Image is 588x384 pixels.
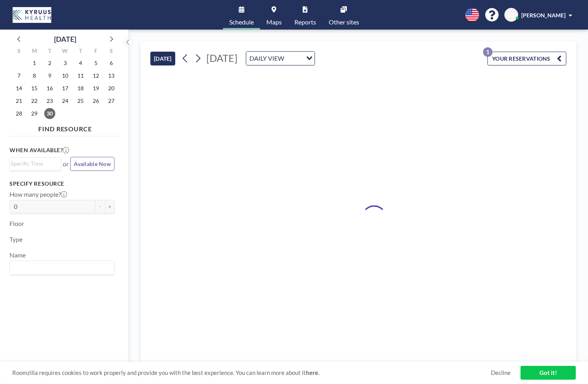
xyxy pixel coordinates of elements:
h3: Specify resource [9,180,114,187]
label: Type [9,235,22,243]
div: F [88,47,103,57]
span: Friday, September 26, 2025 [90,95,101,106]
span: Available Now [74,160,111,167]
span: Tuesday, September 2, 2025 [44,58,55,69]
div: S [103,47,119,57]
span: Wednesday, September 3, 2025 [60,58,71,69]
span: Saturday, September 6, 2025 [106,58,117,69]
p: 1 [483,47,492,57]
div: Search for option [246,52,315,65]
h4: FIND RESOURCE [9,122,121,133]
span: Wednesday, September 17, 2025 [60,83,71,94]
div: T [42,47,58,57]
span: Tuesday, September 30, 2025 [44,108,55,119]
div: [DATE] [54,34,76,45]
span: Monday, September 29, 2025 [29,108,40,119]
span: [DATE] [206,52,238,64]
span: Monday, September 22, 2025 [29,95,40,106]
span: Sunday, September 21, 2025 [13,95,24,106]
div: W [58,47,73,57]
span: Thursday, September 25, 2025 [75,95,86,106]
input: Search for option [11,263,110,273]
span: Tuesday, September 16, 2025 [44,83,55,94]
span: Monday, September 1, 2025 [29,58,40,69]
a: here. [306,369,319,376]
span: Wednesday, September 10, 2025 [60,70,71,81]
span: Monday, September 8, 2025 [29,70,40,81]
input: Search for option [287,53,301,63]
span: Saturday, September 20, 2025 [106,83,117,94]
span: [PERSON_NAME] [521,12,566,19]
span: Tuesday, September 23, 2025 [44,95,55,106]
a: Decline [491,369,511,377]
img: organization-logo [13,7,51,23]
span: Tuesday, September 9, 2025 [44,70,55,81]
span: Sunday, September 28, 2025 [13,108,24,119]
div: M [27,47,42,57]
button: + [105,200,114,213]
button: Available Now [70,157,114,171]
div: T [73,47,88,57]
span: or [63,160,69,168]
span: Other sites [329,19,359,25]
div: S [11,47,27,57]
label: Name [9,251,26,259]
span: Friday, September 12, 2025 [90,70,101,81]
span: DAILY VIEW [248,53,286,63]
button: - [96,200,105,213]
span: BC [508,11,515,19]
span: Wednesday, September 24, 2025 [60,95,71,106]
span: Thursday, September 11, 2025 [75,70,86,81]
span: Saturday, September 13, 2025 [106,70,117,81]
span: Friday, September 19, 2025 [90,83,101,94]
span: Roomzilla requires cookies to work properly and provide you with the best experience. You can lea... [12,369,491,377]
span: Monday, September 15, 2025 [29,83,40,94]
span: Thursday, September 4, 2025 [75,58,86,69]
span: Thursday, September 18, 2025 [75,83,86,94]
span: Reports [294,19,316,25]
span: Sunday, September 7, 2025 [13,70,24,81]
input: Search for option [11,159,56,168]
label: How many people? [9,190,67,198]
span: Friday, September 5, 2025 [90,58,101,69]
button: [DATE] [150,52,175,65]
span: Sunday, September 14, 2025 [13,83,24,94]
div: Search for option [10,158,61,170]
label: Floor [9,220,24,227]
span: Schedule [229,19,254,25]
span: Saturday, September 27, 2025 [106,95,117,106]
div: Search for option [10,261,114,274]
button: YOUR RESERVATIONS1 [487,52,566,65]
span: Maps [266,19,282,25]
a: Got it! [521,366,576,380]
